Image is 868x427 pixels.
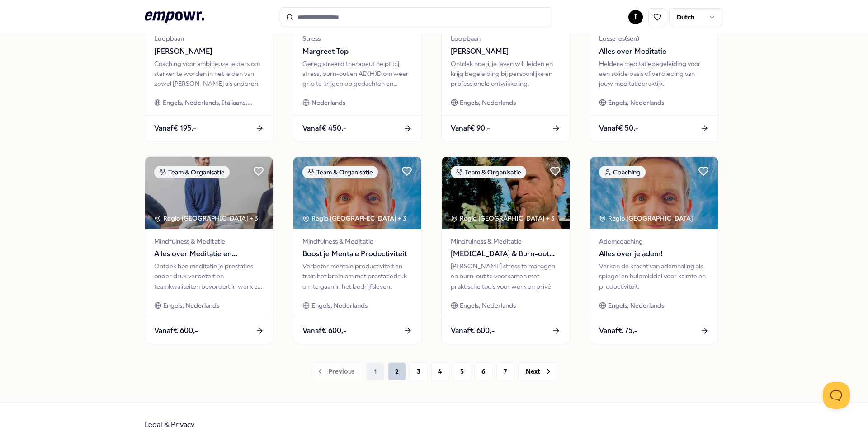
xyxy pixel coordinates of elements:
[460,300,516,310] span: Engels, Nederlands
[496,362,514,380] button: 7
[293,157,421,229] img: package image
[451,213,555,223] div: Regio [GEOGRAPHIC_DATA] + 3
[163,300,219,310] span: Engels, Nederlands
[823,382,850,409] iframe: Help Scout Beacon - Open
[441,156,570,344] a: package imageTeam & OrganisatieRegio [GEOGRAPHIC_DATA] + 3Mindfulness & Meditatie[MEDICAL_DATA] &...
[311,300,368,310] span: Engels, Nederlands
[599,33,709,43] span: Losse les(sen)
[302,46,412,57] span: Margreet Top
[451,59,561,89] div: Ontdek hoe jij je leven wilt leiden en krijg begeleiding bij persoonlijke en professionele ontwik...
[599,213,694,223] div: Regio [GEOGRAPHIC_DATA]
[599,248,709,260] span: Alles over je adem!
[518,362,557,380] button: Next
[460,98,516,108] span: Engels, Nederlands
[145,157,273,229] img: package image
[451,236,561,246] span: Mindfulness & Meditatie
[451,325,495,337] span: Vanaf € 600,-
[453,362,471,380] button: 5
[599,261,709,291] div: Verken de kracht van ademhaling als spiegel en hulpmiddel voor kalmte en productiviteit.
[599,46,709,57] span: Alles over Meditatie
[599,236,709,246] span: Ademcoaching
[145,156,274,344] a: package imageTeam & OrganisatieRegio [GEOGRAPHIC_DATA] + 3Mindfulness & MeditatieAlles over Medit...
[302,213,406,223] div: Regio [GEOGRAPHIC_DATA] + 3
[154,236,264,246] span: Mindfulness & Meditatie
[608,98,664,108] span: Engels, Nederlands
[451,261,561,291] div: [PERSON_NAME] stress te managen en burn-out te voorkomen met praktische tools voor werk en privé.
[590,157,718,229] img: package image
[302,261,412,291] div: Verbeter mentale productiviteit en train het brein om met prestatiedruk om te gaan in het bedrijf...
[154,59,264,89] div: Coaching voor ambitieuze leiders om sterker te worden in het leiden van zowel [PERSON_NAME] als a...
[410,362,428,380] button: 3
[451,33,561,43] span: Loopbaan
[599,59,709,89] div: Heldere meditatiebegeleiding voor een solide basis of verdieping van jouw meditatiepraktijk.
[599,122,638,134] span: Vanaf € 50,-
[293,156,422,344] a: package imageTeam & OrganisatieRegio [GEOGRAPHIC_DATA] + 3Mindfulness & MeditatieBoost je Mentale...
[154,213,258,223] div: Regio [GEOGRAPHIC_DATA] + 3
[451,122,490,134] span: Vanaf € 90,-
[302,33,412,43] span: Stress
[442,157,570,229] img: package image
[302,122,346,134] span: Vanaf € 450,-
[154,33,264,43] span: Loopbaan
[154,248,264,260] span: Alles over Meditatie en periodieke sessies
[302,59,412,89] div: Geregistreerd therapeut helpt bij stress, burn-out en AD(H)D om weer grip te krijgen op gedachten...
[451,46,561,57] span: [PERSON_NAME]
[163,98,264,108] span: Engels, Nederlands, Italiaans, Zweeds
[154,46,264,57] span: [PERSON_NAME]
[388,362,406,380] button: 2
[154,122,196,134] span: Vanaf € 195,-
[302,325,346,337] span: Vanaf € 600,-
[154,166,230,178] div: Team & Organisatie
[154,261,264,291] div: Ontdek hoe meditatie je prestaties onder druk verbetert en teamkwaliteiten bevordert in werk en l...
[311,98,345,108] span: Nederlands
[154,325,198,337] span: Vanaf € 600,-
[451,248,561,260] span: [MEDICAL_DATA] & Burn-out Preventie
[628,10,643,24] button: I
[475,362,493,380] button: 6
[302,166,378,178] div: Team & Organisatie
[302,248,412,260] span: Boost je Mentale Productiviteit
[599,166,646,178] div: Coaching
[281,7,552,27] input: Search for products, categories or subcategories
[608,300,664,310] span: Engels, Nederlands
[451,166,526,178] div: Team & Organisatie
[302,236,412,246] span: Mindfulness & Meditatie
[599,325,637,337] span: Vanaf € 75,-
[590,156,718,344] a: package imageCoachingRegio [GEOGRAPHIC_DATA] AdemcoachingAlles over je adem!Verken de kracht van ...
[431,362,449,380] button: 4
